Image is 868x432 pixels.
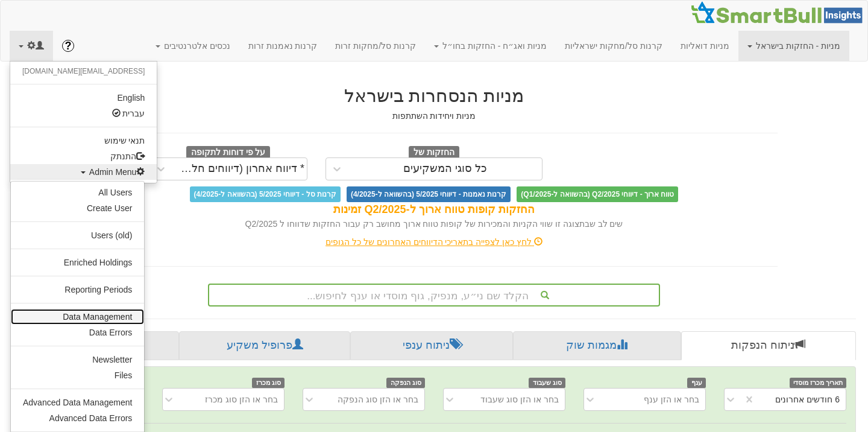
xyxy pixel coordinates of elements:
[644,393,699,405] div: בחר או הזן ענף
[690,1,867,25] img: Smartbull
[10,106,157,121] a: עברית
[326,31,425,61] a: קרנות סל/מחקות זרות
[529,378,565,388] span: סוג שעבוד
[209,285,659,305] div: הקלד שם ני״ע, מנפיק, גוף מוסדי או ענף לחיפוש...
[11,410,144,426] a: Advanced Data Errors
[90,86,778,106] h2: מניות הנסחרות בישראל
[190,186,341,202] span: קרנות סל - דיווחי 5/2025 (בהשוואה ל-4/2025)
[11,255,144,270] a: Enriched Holdings
[425,31,556,61] a: מניות ואג״ח - החזקות בחו״ל
[90,202,778,218] div: החזקות קופות טווח ארוך ל-Q2/2025 זמינות
[10,65,157,78] li: [EMAIL_ADDRESS][DOMAIN_NAME]
[687,378,706,388] span: ענף
[403,163,487,175] div: כל סוגי המשקיעים
[775,393,840,405] div: 6 חודשים אחרונים
[347,186,511,202] span: קרנות נאמנות - דיווחי 5/2025 (בהשוואה ל-4/2025)
[11,200,144,216] a: Create User
[90,112,778,121] h5: מניות ויחידות השתתפות
[11,282,144,297] a: Reporting Periods
[11,367,144,383] a: Files
[90,218,778,230] div: שים לב שבתצוגה זו שווי הקניות והמכירות של קופות טווח ארוך מחושב רק עבור החזקות שדווחו ל Q2/2025
[11,309,144,325] a: Data Management
[81,236,787,248] div: לחץ כאן לצפייה בתאריכי הדיווחים האחרונים של כל הגופים
[10,148,157,164] a: התנתק
[53,31,83,61] a: ?
[10,90,157,106] a: English
[10,133,157,148] a: תנאי שימוש
[556,31,671,61] a: קרנות סל/מחקות ישראליות
[386,378,425,388] span: סוג הנפקה
[252,378,285,388] span: סוג מכרז
[790,378,846,388] span: תאריך מכרז מוסדי
[350,331,513,360] a: ניתוח ענפי
[146,31,239,61] a: נכסים אלטרנטיבים
[681,331,856,360] a: ניתוח הנפקות
[738,31,849,61] a: מניות - החזקות בישראל
[89,167,145,177] span: Admin Menu
[338,393,418,405] div: בחר או הזן סוג הנפקה
[239,31,327,61] a: קרנות נאמנות זרות
[480,393,559,405] div: בחר או הזן סוג שעבוד
[513,331,681,360] a: מגמות שוק
[11,227,144,243] a: Users (old)
[11,395,144,410] a: Advanced Data Management
[179,331,350,360] a: פרופיל משקיע
[11,352,144,367] a: Newsletter
[64,40,71,52] span: ?
[10,164,157,180] a: Admin Menu
[186,146,270,159] span: על פי דוחות לתקופה
[11,185,144,200] a: All Users
[205,393,278,405] div: בחר או הזן סוג מכרז
[11,325,144,340] a: Data Errors
[409,146,459,159] span: החזקות של
[517,186,678,202] span: טווח ארוך - דיווחי Q2/2025 (בהשוואה ל-Q1/2025)
[671,31,738,61] a: מניות דואליות
[175,163,305,175] div: * דיווח אחרון (דיווחים חלקיים)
